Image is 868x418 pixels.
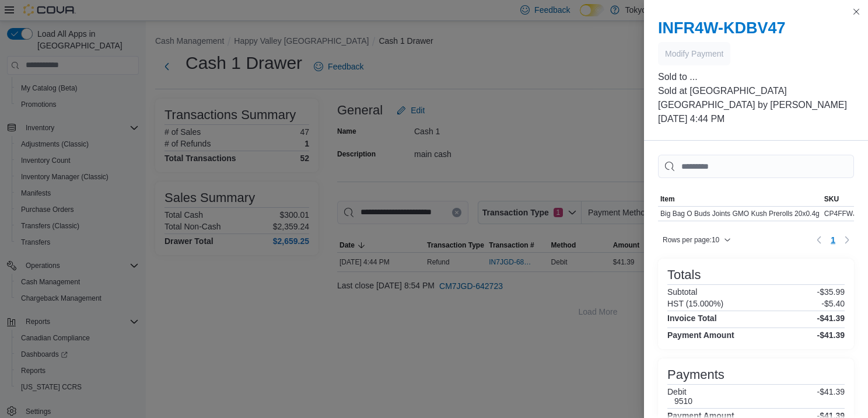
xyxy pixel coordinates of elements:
[817,287,845,297] p: -$35.99
[667,287,697,297] h6: Subtotal
[821,299,845,308] p: -$5.40
[667,387,692,396] h6: Debit
[658,84,854,112] p: Sold at [GEOGRAPHIC_DATA] [GEOGRAPHIC_DATA] by [PERSON_NAME]
[812,233,826,247] button: Previous page
[826,231,840,249] ul: Pagination for table: MemoryTable from EuiInMemoryTable
[840,233,854,247] button: Next page
[817,330,845,340] h4: -$41.39
[826,231,840,249] button: Page 1 of 1
[658,192,822,206] button: Item
[812,231,854,249] nav: Pagination for table: MemoryTable from EuiInMemoryTable
[660,209,820,218] div: Big Bag O Buds Joints GMO Kush Prerolls 20x0.4g
[817,387,845,406] p: -$41.39
[824,194,839,204] span: SKU
[831,234,835,246] span: 1
[674,396,692,406] h6: 9510
[658,19,854,37] h2: INFR4W-KDBV47
[667,299,723,308] h6: HST (15.000%)
[658,112,854,126] p: [DATE] 4:44 PM
[667,368,724,382] h3: Payments
[667,330,734,340] h4: Payment Amount
[658,233,736,247] button: Rows per page:10
[822,192,863,206] button: SKU
[658,42,730,65] button: Modify Payment
[658,155,854,178] input: This is a search bar. As you type, the results lower in the page will automatically filter.
[667,313,717,323] h4: Invoice Total
[663,235,719,245] span: Rows per page : 10
[660,194,675,204] span: Item
[849,5,863,19] button: Close this dialog
[658,70,854,84] p: Sold to ...
[667,268,701,282] h3: Totals
[824,209,861,218] span: CP4FFWJK
[817,313,845,323] h4: -$41.39
[665,48,723,60] span: Modify Payment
